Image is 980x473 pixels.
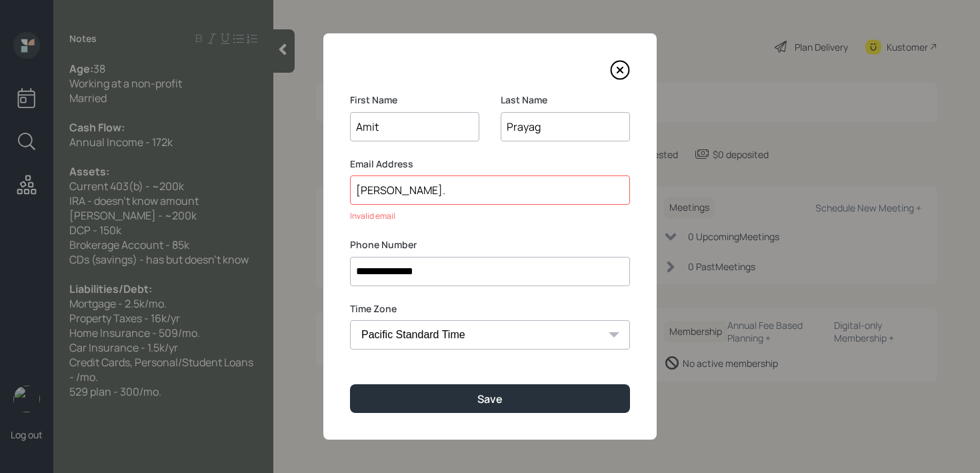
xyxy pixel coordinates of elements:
[350,93,479,107] label: First Name
[501,93,630,107] label: Last Name
[350,384,630,413] button: Save
[350,238,630,252] label: Phone Number
[477,392,503,406] div: Save
[350,302,630,316] label: Time Zone
[350,157,630,171] label: Email Address
[350,210,630,222] div: Invalid email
